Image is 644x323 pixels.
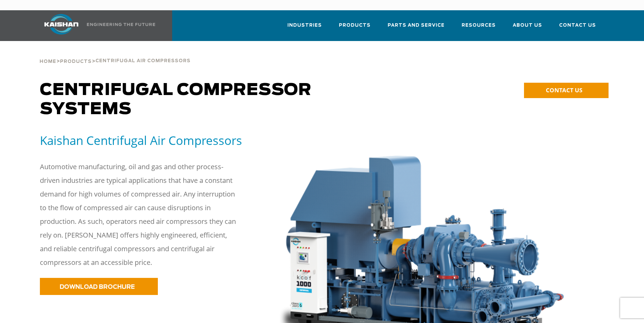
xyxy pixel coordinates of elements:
[87,23,155,26] img: Engineering the future
[36,10,156,41] a: Kaishan USA
[40,160,238,269] p: Automotive manufacturing, oil and gas and other process-driven industries are typical application...
[36,14,87,35] img: kaishan logo
[60,284,135,290] span: DOWNLOAD BROCHURE
[95,59,191,63] span: Centrifugal Air Compressors
[462,16,496,40] a: Resources
[513,22,542,29] span: About Us
[40,278,158,295] a: DOWNLOAD BROCHURE
[388,22,445,29] span: Parts and Service
[559,22,596,29] span: Contact Us
[287,16,322,40] a: Industries
[339,22,371,29] span: Products
[546,86,582,94] span: CONTACT US
[40,82,312,118] span: Centrifugal Compressor Systems
[287,22,322,29] span: Industries
[513,16,542,40] a: About Us
[559,16,596,40] a: Contact Us
[40,58,56,64] a: Home
[339,16,371,40] a: Products
[40,41,191,67] div: > >
[60,59,92,64] span: Products
[388,16,445,40] a: Parts and Service
[40,59,56,64] span: Home
[60,58,92,64] a: Products
[40,133,261,148] h5: Kaishan Centrifugal Air Compressors
[462,22,496,29] span: Resources
[524,83,609,98] a: CONTACT US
